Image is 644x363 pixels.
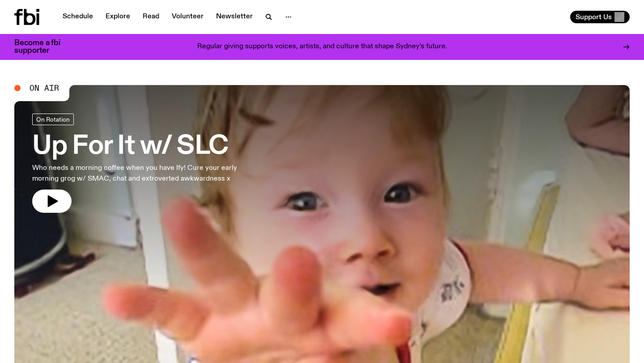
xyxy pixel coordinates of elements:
[30,84,59,92] span: On Air
[570,11,630,23] button: Support Us
[32,114,74,125] a: On Rotation
[137,11,165,23] a: Read
[32,134,261,159] h3: Up For It w/ SLC
[100,11,136,23] a: Explore
[576,13,612,21] span: Support Us
[211,11,258,23] a: Newsletter
[197,43,447,51] p: Regular giving supports voices, artists, and culture that shape Sydney’s future.
[14,39,72,55] h3: Become a fbi supporter
[57,11,98,23] a: Schedule
[32,163,261,184] p: Who needs a morning coffee when you have Ify! Cure your early morning grog w/ SMAC, chat and extr...
[166,11,209,23] a: Volunteer
[36,116,70,122] span: On Rotation
[32,114,261,213] a: Up For It w/ SLCWho needs a morning coffee when you have Ify! Cure your early morning grog w/ SMA...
